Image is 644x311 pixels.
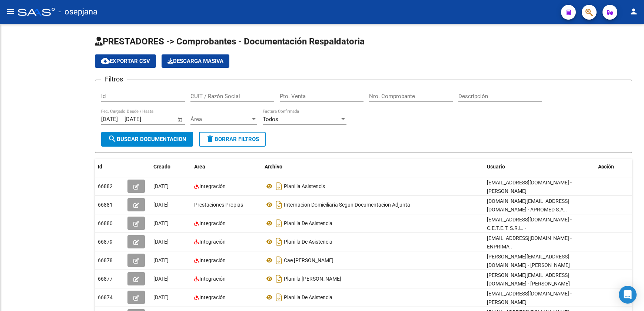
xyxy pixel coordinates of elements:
i: Descargar documento [274,217,284,229]
span: Acción [598,164,614,170]
span: [EMAIL_ADDRESS][DOMAIN_NAME] - [PERSON_NAME] [487,291,572,305]
div: Open Intercom Messenger [619,286,637,304]
span: Planilla [PERSON_NAME] [284,276,341,282]
input: Fecha fin [125,116,160,123]
app-download-masive: Descarga masiva de comprobantes (adjuntos) [162,54,229,68]
span: Area [194,164,205,170]
mat-icon: menu [6,7,15,16]
span: [DATE] [153,202,169,208]
span: – [119,116,123,123]
span: [DATE] [153,276,169,282]
span: PRESTADORES -> Comprobantes - Documentación Respaldatoria [95,36,365,47]
span: Integración [199,294,226,300]
span: [DOMAIN_NAME][EMAIL_ADDRESS][DOMAIN_NAME] - APROMED S.A. . [487,198,569,213]
span: [DATE] [153,239,169,245]
span: [PERSON_NAME][EMAIL_ADDRESS][DOMAIN_NAME] - [PERSON_NAME] [487,272,570,287]
i: Descargar documento [274,199,284,211]
mat-icon: person [629,7,638,16]
button: Buscar Documentacion [101,132,193,147]
button: Open calendar [176,116,185,124]
input: Fecha inicio [101,116,118,123]
i: Descargar documento [274,291,284,303]
span: Integración [199,257,226,263]
span: Área [190,116,250,123]
span: Integración [199,239,226,245]
span: Internacion Domiciliaria Segun Documentacion Adjunta [284,202,410,208]
span: 66874 [98,294,113,300]
datatable-header-cell: Id [95,159,125,175]
span: Integración [199,276,226,282]
datatable-header-cell: Area [191,159,262,175]
span: 66877 [98,276,113,282]
span: Descarga Masiva [167,58,223,64]
span: Planilla De Asistencia [284,220,332,226]
mat-icon: search [108,134,117,143]
i: Descargar documento [274,273,284,285]
span: Cae [PERSON_NAME] [284,257,333,263]
span: [DATE] [153,220,169,226]
datatable-header-cell: Creado [150,159,191,175]
span: [DATE] [153,257,169,263]
span: [EMAIL_ADDRESS][DOMAIN_NAME] - ENPRIMA . [487,235,572,250]
datatable-header-cell: Archivo [262,159,484,175]
mat-icon: delete [206,134,215,143]
datatable-header-cell: Usuario [484,159,595,175]
span: Todos [263,116,278,123]
span: [PERSON_NAME][EMAIL_ADDRESS][DOMAIN_NAME] - [PERSON_NAME] [487,254,570,268]
datatable-header-cell: Acción [595,159,632,175]
span: Planilla De Asistencia [284,294,332,300]
span: - osepjana [59,4,97,20]
span: [DATE] [153,294,169,300]
span: Planilla Asistencis [284,183,325,189]
span: Usuario [487,164,505,170]
span: Exportar CSV [101,58,150,64]
span: Borrar Filtros [206,136,259,143]
span: Archivo [265,164,282,170]
span: 66878 [98,257,113,263]
h3: Filtros [101,74,127,84]
span: [DATE] [153,183,169,189]
mat-icon: cloud_download [101,56,110,65]
button: Exportar CSV [95,54,156,68]
span: [EMAIL_ADDRESS][DOMAIN_NAME] - [PERSON_NAME] [487,180,572,194]
span: 66879 [98,239,113,245]
span: Buscar Documentacion [108,136,186,143]
span: Planilla De Asistencia [284,239,332,245]
span: 66880 [98,220,113,226]
span: 66882 [98,183,113,189]
button: Descarga Masiva [162,54,229,68]
span: [EMAIL_ADDRESS][DOMAIN_NAME] - C.E.T.E.T. S.R.L. - [487,217,572,231]
span: 66881 [98,202,113,208]
i: Descargar documento [274,236,284,248]
span: Prestaciones Propias [194,202,243,208]
span: Integración [199,183,226,189]
span: Integración [199,220,226,226]
i: Descargar documento [274,254,284,266]
button: Borrar Filtros [199,132,266,147]
span: Id [98,164,102,170]
i: Descargar documento [274,180,284,192]
span: Creado [153,164,170,170]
